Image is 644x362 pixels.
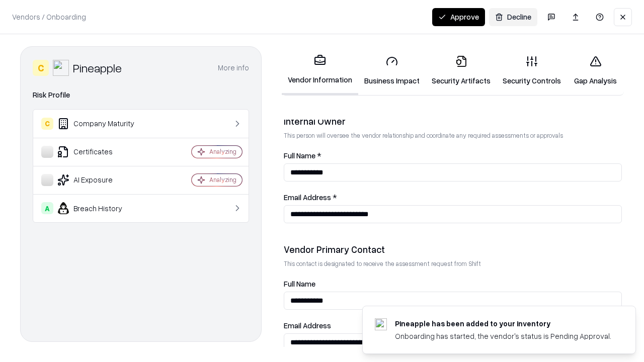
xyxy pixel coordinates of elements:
[209,147,236,156] div: Analyzing
[489,8,537,26] button: Decline
[41,118,162,130] div: Company Maturity
[12,12,86,22] p: Vendors / Onboarding
[395,331,611,341] div: Onboarding has started, the vendor's status is Pending Approval.
[426,47,497,94] a: Security Artifacts
[284,280,622,288] label: Full Name
[284,115,622,127] div: Internal Owner
[284,243,622,255] div: Vendor Primary Contact
[282,46,358,95] a: Vendor Information
[284,259,622,268] p: This contact is designated to receive the assessment request from Shift
[358,47,426,94] a: Business Impact
[218,59,249,77] button: More info
[33,89,249,101] div: Risk Profile
[41,202,162,214] div: Breach History
[395,318,611,329] div: Pineapple has been added to your inventory
[284,194,622,201] label: Email Address *
[41,174,162,186] div: AI Exposure
[284,322,622,329] label: Email Address
[33,60,49,76] div: C
[209,175,236,184] div: Analyzing
[567,47,624,94] a: Gap Analysis
[375,318,387,330] img: pineappleenergy.com
[432,8,485,26] button: Approve
[284,152,622,159] label: Full Name *
[41,202,53,214] div: A
[284,131,622,140] p: This person will oversee the vendor relationship and coordinate any required assessments or appro...
[53,60,69,76] img: Pineapple
[41,118,53,130] div: C
[41,146,162,158] div: Certificates
[497,47,567,94] a: Security Controls
[73,60,122,76] div: Pineapple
